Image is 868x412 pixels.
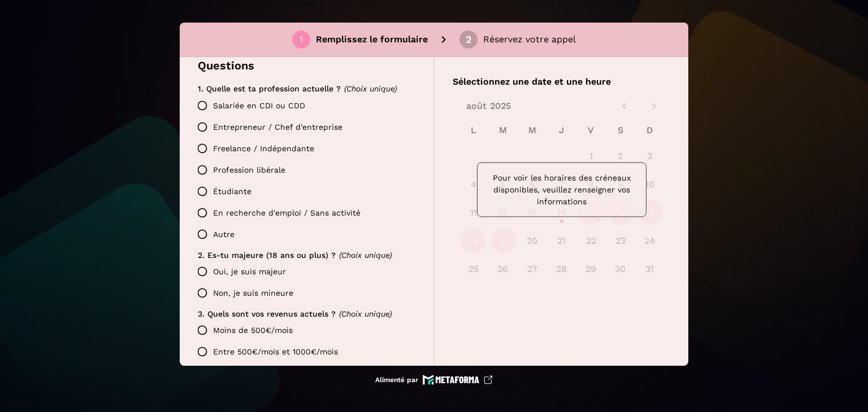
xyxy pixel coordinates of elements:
font: Pour voir les horaires des créneaux disponibles, veuillez renseigner vos informations [493,173,631,206]
font: 2 [466,33,472,45]
font: Autre [213,230,235,239]
font: Étudiante [213,187,251,196]
font: Sélectionnez une date et une heure [453,76,611,87]
font: En recherche d'emploi / Sans activité [213,208,361,217]
font: Entre 500€/mois et 1000€/mois [213,347,338,356]
a: Alimenté par [375,375,493,385]
font: (Choix unique) [339,309,392,318]
font: (Choix unique) [339,251,392,260]
font: Remplissez le formulaire [316,34,428,45]
font: Moins de 500€/mois [213,326,293,335]
font: Non, je suis mineure [213,288,293,297]
font: (Choix unique) [344,84,397,93]
font: Alimenté par [375,376,418,384]
font: Profession libérale [213,165,285,174]
font: 3. Quels sont vos revenus actuels ? [198,309,336,318]
font: Oui, je suis majeur [213,267,286,276]
font: Réservez votre appel [483,34,576,45]
font: 2. Es-tu majeure (18 ans ou plus) ? [198,251,336,260]
font: Entrepreneur / Chef d'entreprise [213,122,342,132]
font: 1. Quelle est ta profession actuelle ? [198,84,341,93]
font: Questions [198,59,254,72]
font: Freelance / Indépendante [213,144,314,153]
font: 1 [300,34,303,45]
font: Salariée en CDI ou CDD [213,101,305,110]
